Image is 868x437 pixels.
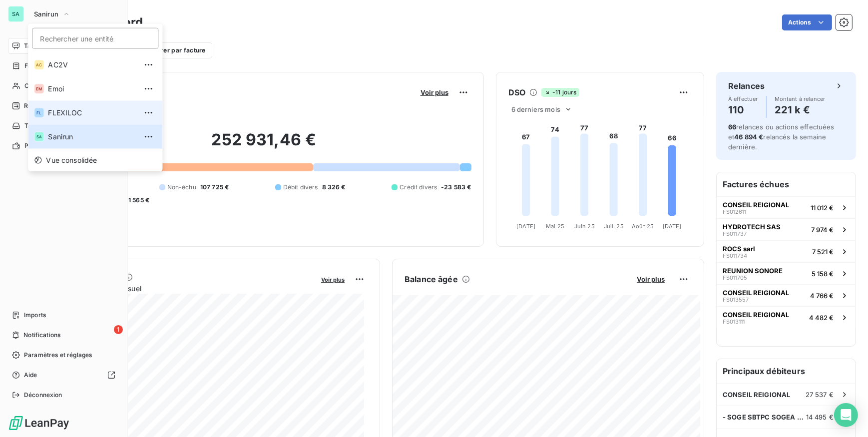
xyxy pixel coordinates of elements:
[24,121,45,130] span: Tâches
[114,325,123,334] span: 1
[125,196,149,205] span: -1 565 €
[775,96,826,102] span: Montant à relancer
[546,223,564,230] tspan: Mai 25
[318,275,348,284] button: Voir plus
[24,311,46,320] span: Imports
[728,123,835,151] span: relances ou actions effectuées et relancés la semaine dernière.
[48,108,136,118] span: FLEXILOC
[812,248,834,256] span: 7 521 €
[34,132,44,142] div: SA
[810,292,834,300] span: 4 766 €
[806,413,834,421] span: 14 495 €
[8,415,70,431] img: Logo LeanPay
[603,223,623,230] tspan: Juil. 25
[34,84,44,94] div: EM
[418,88,451,97] button: Voir plus
[48,132,136,142] span: Sanirun
[717,218,856,240] button: HYDROTECH SASFS0117377 974 €
[56,283,314,294] span: Chiffre d'affaires mensuel
[508,86,525,98] h6: DSO
[723,275,747,281] span: FS011705
[34,108,44,118] div: FL
[728,102,758,118] h4: 110
[24,141,55,150] span: Paiements
[717,240,856,262] button: ROCS sarlFS0117347 521 €
[56,130,471,160] h2: 252 931,46 €
[717,262,856,284] button: REUNION SONOREFS0117055 158 €
[400,183,437,192] span: Crédit divers
[811,226,834,234] span: 7 974 €
[48,60,136,70] span: AC2V
[516,223,535,230] tspan: [DATE]
[441,183,471,192] span: -23 583 €
[662,223,681,230] tspan: [DATE]
[24,61,50,70] span: Factures
[23,331,60,340] span: Notifications
[806,391,834,399] span: 27 537 €
[723,253,747,259] span: FS011734
[728,123,736,131] span: 66
[782,14,832,30] button: Actions
[637,275,665,283] span: Voir plus
[723,297,749,303] span: FS013557
[24,81,44,90] span: Clients
[511,105,560,113] span: 6 derniers mois
[322,183,346,192] span: 8 326 €
[8,367,119,383] a: Aide
[24,41,70,50] span: Tableau de bord
[723,245,755,253] span: ROCS sarl
[8,6,24,22] div: SA
[46,155,97,165] span: Vue consolidée
[283,183,318,192] span: Débit divers
[723,391,791,399] span: CONSEIL REIGIONAL
[728,96,758,102] span: À effectuer
[405,273,458,285] h6: Balance âgée
[574,223,594,230] tspan: Juin 25
[421,88,448,96] span: Voir plus
[728,80,765,92] h6: Relances
[48,84,136,94] span: Emoi
[734,133,763,141] span: 46 894 €
[717,196,856,218] button: CONSEIL REIGIONALFS01261111 012 €
[717,172,856,196] h6: Factures échues
[723,319,745,325] span: FS013111
[167,183,196,192] span: Non-échu
[723,289,789,297] span: CONSEIL REIGIONAL
[717,359,856,383] h6: Principaux débiteurs
[775,102,826,118] h4: 221 k €
[32,28,158,49] input: placeholder
[723,231,747,237] span: FS011737
[24,101,50,110] span: Relances
[34,60,44,70] div: AC
[541,88,579,97] span: -11 jours
[809,314,834,322] span: 4 482 €
[723,201,789,209] span: CONSEIL REIGIONAL
[717,306,856,328] button: CONSEIL REIGIONALFS0131114 482 €
[723,267,783,275] span: REUNION SONORE
[130,42,212,58] button: Filtrer par facture
[634,275,668,284] button: Voir plus
[812,270,834,278] span: 5 158 €
[723,413,806,421] span: - SOGE SBTPC SOGEA REUNION INFRASTRUCTURE
[811,204,834,212] span: 11 012 €
[34,10,58,18] span: Sanirun
[24,391,62,400] span: Déconnexion
[200,183,229,192] span: 107 725 €
[723,311,789,319] span: CONSEIL REIGIONAL
[717,284,856,306] button: CONSEIL REIGIONALFS0135574 766 €
[723,209,746,215] span: FS012611
[723,223,781,231] span: HYDROTECH SAS
[24,351,92,360] span: Paramètres et réglages
[24,371,37,380] span: Aide
[834,403,858,427] div: Open Intercom Messenger
[632,223,654,230] tspan: Août 25
[321,276,345,283] span: Voir plus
